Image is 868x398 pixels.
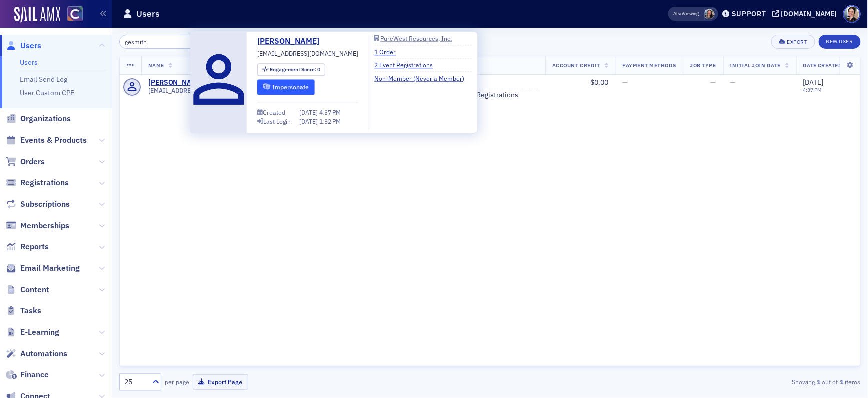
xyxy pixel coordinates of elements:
[674,10,683,17] div: Also
[20,58,38,67] a: Users
[67,6,83,22] img: SailAMX
[6,40,41,51] a: Users
[148,62,164,69] span: Name
[6,305,41,316] a: Tasks
[704,9,715,19] span: Tiffany Carson
[20,156,45,167] span: Orders
[803,78,824,87] span: [DATE]
[124,377,146,387] div: 25
[690,62,716,69] span: Job Type
[732,9,766,18] div: Support
[819,35,861,49] a: New User
[299,117,319,125] span: [DATE]
[165,377,189,386] label: per page
[772,10,841,17] button: [DOMAIN_NAME]
[674,10,699,17] span: Viewing
[20,220,69,231] span: Memberships
[375,47,404,56] a: 1 Order
[270,67,321,72] div: 0
[6,135,87,146] a: Events & Products
[136,8,160,20] h1: Users
[319,108,341,116] span: 4:37 PM
[623,62,676,69] span: Payment Methods
[20,135,87,146] span: Events & Products
[257,79,315,95] button: Impersonate
[20,199,70,210] span: Subscriptions
[20,348,67,359] span: Automations
[20,113,71,124] span: Organizations
[263,119,291,124] div: Last Login
[591,78,609,87] span: $0.00
[6,348,67,359] a: Automations
[20,40,41,51] span: Users
[771,35,815,49] button: Export
[552,62,600,69] span: Account Credit
[375,74,472,83] a: Non-Member (Never a Member)
[20,305,41,316] span: Tasks
[381,36,452,41] div: PureWest Resources, Inc.
[6,113,71,124] a: Organizations
[319,117,341,125] span: 1:32 PM
[730,62,781,69] span: Initial Join Date
[838,377,845,386] strong: 1
[20,88,74,97] a: User Custom CPE
[730,78,736,87] span: —
[257,49,358,58] span: [EMAIL_ADDRESS][DOMAIN_NAME]
[257,35,327,47] a: [PERSON_NAME]
[20,284,49,295] span: Content
[6,241,49,252] a: Reports
[119,35,215,49] input: Search…
[6,156,45,167] a: Orders
[20,177,69,188] span: Registrations
[6,177,69,188] a: Registrations
[623,78,628,87] span: —
[270,66,318,73] span: Engagement Score :
[375,60,441,69] a: 2 Event Registrations
[452,91,519,100] a: 2 Event Registrations
[14,7,60,23] img: SailAMX
[6,220,69,231] a: Memberships
[375,35,472,41] a: PureWest Resources, Inc.
[20,327,59,338] span: E-Learning
[193,374,248,390] button: Export Page
[803,62,842,69] span: Date Created
[6,263,80,274] a: Email Marketing
[6,284,49,295] a: Content
[60,6,83,23] a: View Homepage
[711,78,716,87] span: —
[815,377,822,386] strong: 1
[787,39,808,45] div: Export
[621,377,861,386] div: Showing out of items
[263,110,285,115] div: Created
[20,369,49,380] span: Finance
[843,5,861,23] span: Profile
[6,327,59,338] a: E-Learning
[20,263,80,274] span: Email Marketing
[299,108,319,116] span: [DATE]
[20,75,67,84] a: Email Send Log
[6,199,70,210] a: Subscriptions
[148,78,204,87] a: [PERSON_NAME]
[6,369,49,380] a: Finance
[257,63,325,76] div: Engagement Score: 0
[803,86,822,93] time: 4:37 PM
[148,87,249,94] span: [EMAIL_ADDRESS][DOMAIN_NAME]
[781,9,837,18] div: [DOMAIN_NAME]
[20,241,49,252] span: Reports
